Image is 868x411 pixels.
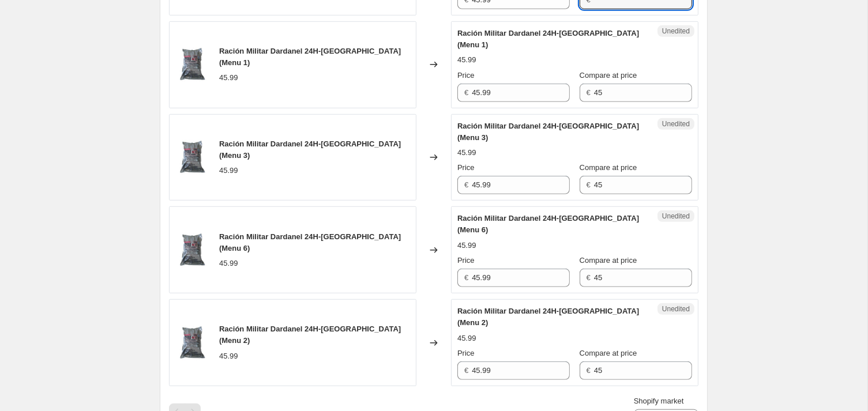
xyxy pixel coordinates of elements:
[662,27,690,36] span: Unedited
[219,325,401,345] span: Ración Militar Dardanel 24H-[GEOGRAPHIC_DATA] (Menu 2)
[219,232,401,252] span: Ración Militar Dardanel 24H-[GEOGRAPHIC_DATA] (Menu 6)
[457,214,639,234] span: Ración Militar Dardanel 24H-[GEOGRAPHIC_DATA] (Menu 6)
[580,163,637,172] span: Compare at price
[587,273,591,282] span: €
[457,122,639,142] span: Ración Militar Dardanel 24H-[GEOGRAPHIC_DATA] (Menu 3)
[175,326,210,360] img: RACIONGRIEGAMENU1_78d327b7-9a1c-476b-85b4-874784c97e7b_80x.jpg
[634,397,684,405] span: Shopify market
[580,71,637,80] span: Compare at price
[457,334,476,342] span: 45.99
[219,352,238,360] span: 45.99
[457,29,639,49] span: Ración Militar Dardanel 24H-[GEOGRAPHIC_DATA] (Menu 1)
[457,71,475,80] span: Price
[457,163,475,172] span: Price
[219,139,401,160] span: Ración Militar Dardanel 24H-[GEOGRAPHIC_DATA] (Menu 3)
[587,366,591,375] span: €
[457,307,639,327] span: Ración Militar Dardanel 24H-[GEOGRAPHIC_DATA] (Menu 2)
[587,180,591,189] span: €
[457,349,475,357] span: Price
[219,166,238,175] span: 45.99
[175,140,210,175] img: RACIONGRIEGAMENU1_78d327b7-9a1c-476b-85b4-874784c97e7b_80x.jpg
[580,256,637,265] span: Compare at price
[662,212,690,221] span: Unedited
[175,47,210,82] img: RACIONGRIEGAMENU1_78d327b7-9a1c-476b-85b4-874784c97e7b_80x.jpg
[464,180,468,189] span: €
[457,148,476,157] span: 45.99
[219,259,238,267] span: 45.99
[580,349,637,357] span: Compare at price
[662,304,690,314] span: Unedited
[175,233,210,267] img: RACIONGRIEGAMENU1_78d327b7-9a1c-476b-85b4-874784c97e7b_80x.jpg
[219,47,401,67] span: Ración Militar Dardanel 24H-[GEOGRAPHIC_DATA] (Menu 1)
[464,366,468,375] span: €
[464,273,468,282] span: €
[464,88,468,97] span: €
[219,73,238,82] span: 45.99
[662,119,690,129] span: Unedited
[457,55,476,64] span: 45.99
[587,88,591,97] span: €
[457,256,475,265] span: Price
[457,241,476,250] span: 45.99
